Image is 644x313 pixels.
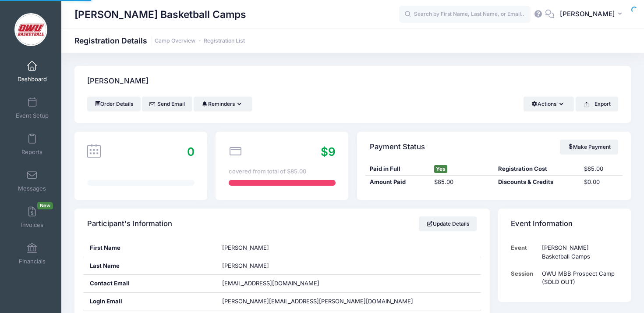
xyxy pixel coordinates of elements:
[87,97,141,112] a: Order Details
[83,293,216,310] div: Login Email
[222,244,269,251] span: [PERSON_NAME]
[222,262,269,269] span: [PERSON_NAME]
[155,38,195,44] a: Camp Overview
[18,76,47,83] span: Dashboard
[419,216,477,231] a: Update Details
[321,145,336,158] span: $9
[11,238,53,269] a: Financials
[511,265,538,291] td: Session
[11,129,53,160] a: Reports
[194,97,252,112] button: Reminders
[538,239,618,265] td: [PERSON_NAME] Basketball Camps
[74,4,246,25] h1: [PERSON_NAME] Basketball Camps
[21,148,42,156] span: Reports
[83,275,216,292] div: Contact Email
[538,265,618,291] td: OWU MBB Prospect Camp (SOLD OUT)
[204,38,245,44] a: Registration List
[511,212,573,237] h4: Event Information
[222,297,413,306] span: [PERSON_NAME][EMAIL_ADDRESS][PERSON_NAME][DOMAIN_NAME]
[74,36,245,45] h1: Registration Details
[14,13,47,46] img: David Vogel Basketball Camps
[83,257,216,275] div: Last Name
[21,221,43,229] span: Invoices
[142,97,192,112] a: Send Email
[11,56,53,87] a: Dashboard
[365,178,430,187] div: Amount Paid
[434,165,447,173] span: Yes
[430,178,494,187] div: $85.00
[19,258,46,265] span: Financials
[222,280,319,287] span: [EMAIL_ADDRESS][DOMAIN_NAME]
[11,93,53,123] a: Event Setup
[524,97,574,112] button: Actions
[87,69,149,94] h4: [PERSON_NAME]
[494,178,579,187] div: Discounts & Credits
[560,140,618,155] a: Make Payment
[511,239,538,265] td: Event
[18,185,46,192] span: Messages
[580,165,623,173] div: $85.00
[365,165,430,173] div: Paid in Full
[494,165,579,173] div: Registration Cost
[87,212,172,237] h4: Participant's Information
[229,167,336,176] div: covered from total of $85.00
[370,134,425,159] h4: Payment Status
[576,97,618,112] button: Export
[16,112,49,119] span: Event Setup
[83,239,216,257] div: First Name
[37,202,53,209] span: New
[399,6,531,23] input: Search by First Name, Last Name, or Email...
[554,4,631,25] button: [PERSON_NAME]
[11,165,53,196] a: Messages
[11,202,53,233] a: InvoicesNew
[580,178,623,187] div: $0.00
[560,9,615,19] span: [PERSON_NAME]
[187,145,195,158] span: 0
